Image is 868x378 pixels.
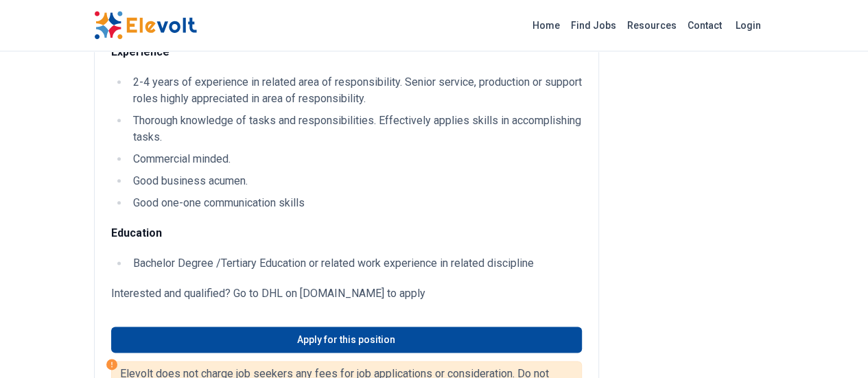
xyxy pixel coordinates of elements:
li: Thorough knowledge of tasks and responsibilities. Effectively applies skills in accomplishing tasks. [129,113,582,145]
li: 2-4 years of experience in related area of responsibility. Senior service, production or support ... [129,74,582,107]
strong: Experience [111,45,169,58]
a: Apply for this position [111,327,582,353]
li: Good one-one communication skills [129,195,582,211]
img: Elevolt [94,11,197,40]
li: Good business acumen. [129,173,582,189]
p: Bachelor Degree /Tertiary Education or related work experience in related discipline [133,255,582,272]
strong: Education [111,226,162,239]
li: Commercial minded. [129,151,582,167]
a: Contact [682,14,727,36]
a: Login [727,12,769,39]
a: Find Jobs [565,14,622,36]
p: Interested and qualified? Go to DHL on [DOMAIN_NAME] to apply [111,285,582,302]
a: Home [527,14,565,36]
iframe: Chat Widget [799,312,868,378]
a: Resources [622,14,682,36]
